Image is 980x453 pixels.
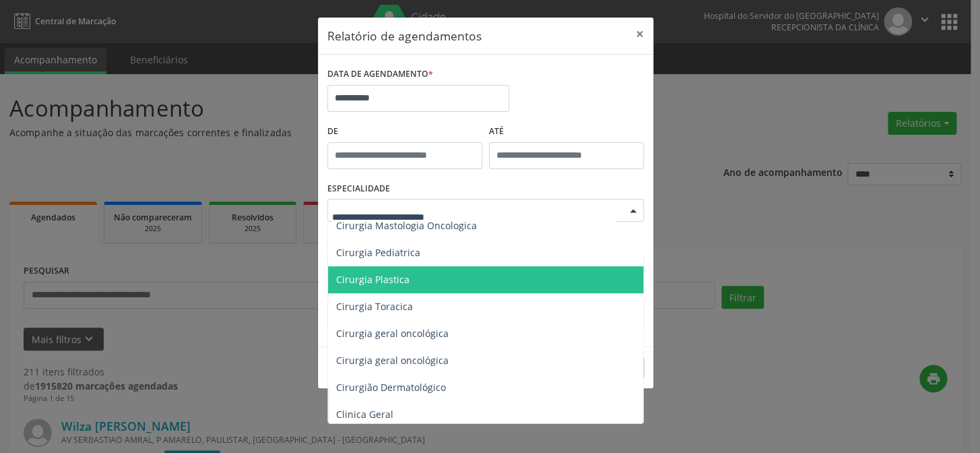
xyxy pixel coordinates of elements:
[336,300,413,313] span: Cirurgia Toracica
[327,121,482,142] label: De
[336,327,449,340] span: Cirurgia geral oncológica
[336,408,393,421] span: Clinica Geral
[626,18,653,51] button: Close
[336,381,446,394] span: Cirurgião Dermatológico
[336,354,449,367] span: Cirurgia geral oncológica
[336,273,410,286] span: Cirurgia Plastica
[327,27,482,44] h5: Relatório de agendamentos
[336,219,477,232] span: Cirurgia Mastologia Oncologica
[489,121,644,142] label: ATÉ
[327,64,433,85] label: DATA DE AGENDAMENTO
[327,179,390,200] label: ESPECIALIDADE
[336,246,420,259] span: Cirurgia Pediatrica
